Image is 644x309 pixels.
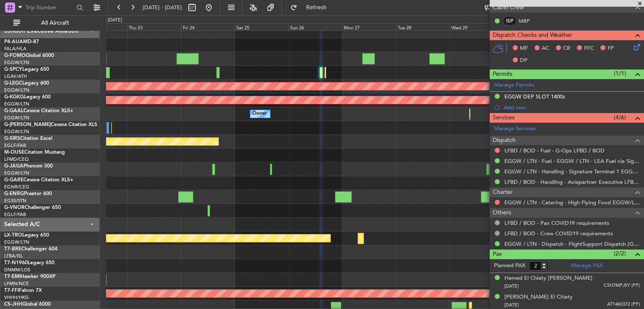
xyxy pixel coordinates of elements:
[127,23,181,31] div: Thu 23
[4,136,20,141] span: G-SIRS
[4,122,51,127] span: G-[PERSON_NAME]
[504,93,565,100] div: EGGW DEP SLOT 1400z
[614,69,626,78] span: (1/1)
[504,240,640,247] a: EGGW / LTN - Dispatch - FlightSupport Dispatch [GEOGRAPHIC_DATA]
[4,233,49,238] a: LX-TROLegacy 650
[504,293,573,301] div: [PERSON_NAME] El Chiaty
[4,122,97,127] a: G-[PERSON_NAME]Cessna Citation XLS
[493,3,524,13] span: Cabin Crew
[4,95,51,100] a: G-KGKGLegacy 600
[542,44,549,53] span: AC
[493,250,502,259] span: Pax
[504,104,640,111] div: Add new
[4,170,29,176] a: EGGW/LTN
[4,178,73,183] a: G-GARECessna Citation XLS+
[504,178,640,185] a: LFBD / BOD - Handling - Aviapartner Executive LFBD****MYhandling*** / BOD
[604,282,640,289] span: C5H7MPJ5Y (PP)
[607,301,640,308] span: AT1460372 (PP)
[608,44,614,53] span: FP
[4,81,49,86] a: G-LEGCLegacy 600
[4,302,22,307] span: CS-JHH
[143,4,182,11] span: [DATE] - [DATE]
[493,31,572,40] span: Dispatch Checks and Weather
[4,39,39,44] a: P4-AUAMD-87
[504,283,519,289] span: [DATE]
[504,274,592,283] div: Hamed El Chiaty [PERSON_NAME]
[4,46,26,52] a: FALA/HLA
[4,39,23,44] span: P4-AUA
[4,302,51,307] a: CS-JHHGlobal 6000
[4,136,52,141] a: G-SIRSCitation Excel
[9,16,91,30] button: All Aircraft
[504,199,640,206] a: EGGW / LTN - Catering - High Flying Food EGGW/LTN
[494,262,525,270] label: Planned PAX
[4,260,55,265] a: T7-N1960Legacy 650
[494,125,536,133] a: Manage Services
[108,17,122,24] div: [DATE]
[4,281,29,287] a: LFMN/NCE
[614,249,626,258] span: (2/2)
[4,108,23,113] span: G-GAAL
[4,294,29,301] a: VHHH/HKG
[4,274,21,279] span: T7-EMI
[4,178,23,183] span: G-GARE
[4,205,25,210] span: G-VNOR
[4,253,23,259] a: LTBA/ISL
[571,262,603,270] a: Manage PAX
[235,23,288,31] div: Sat 25
[181,23,235,31] div: Fri 24
[26,1,74,14] input: Trip Number
[4,53,26,58] span: G-FOMO
[4,205,61,210] a: G-VNORChallenger 650
[563,44,570,53] span: CR
[4,191,24,196] span: G-ENRG
[252,108,267,120] div: Owner
[4,239,29,245] a: EGGW/LTN
[4,260,28,265] span: T7-N1960
[504,230,613,237] a: LFBD / BOD - Crew COVID19 requirements
[4,184,29,190] a: EGNR/CEG
[4,108,73,113] a: G-GAALCessna Citation XLS+
[504,219,609,227] a: LFBD / BOD - Pax COVID19 requirements
[299,5,334,10] span: Refresh
[4,233,22,238] span: LX-TRO
[4,115,29,121] a: EGGW/LTN
[4,67,49,72] a: G-SPCYLegacy 650
[4,87,29,93] a: EGGW/LTN
[286,1,337,14] button: Refresh
[520,44,528,53] span: MF
[493,136,516,145] span: Dispatch
[4,129,29,135] a: EGGW/LTN
[396,23,450,31] div: Tue 28
[4,73,27,80] a: LGAV/ATH
[4,191,52,196] a: G-ENRGPraetor 600
[504,147,605,154] a: LFBD / BOD - Fuel - G-Ops LFBD / BOD
[4,247,57,252] a: T7-BREChallenger 604
[4,67,22,72] span: G-SPCY
[504,302,519,308] span: [DATE]
[4,164,23,169] span: G-JAGA
[520,57,527,65] span: DP
[4,142,26,149] a: EGLF/FAB
[4,211,26,218] a: EGLF/FAB
[4,53,54,58] a: G-FOMOGlobal 6000
[4,81,22,86] span: G-LEGC
[22,20,88,26] span: All Aircraft
[4,288,19,293] span: T7-FFI
[4,95,24,100] span: G-KGKG
[4,288,42,293] a: T7-FFIFalcon 7X
[504,157,640,165] a: EGGW / LTN - Fuel - EGGW / LTN - LEA Fuel via Signature in EGGW
[4,150,65,155] a: M-OUSECitation Mustang
[493,113,514,123] span: Services
[4,198,26,204] a: EGSS/STN
[4,150,24,155] span: M-OUSE
[614,113,626,122] span: (4/6)
[342,23,396,31] div: Mon 27
[4,101,29,107] a: EGGW/LTN
[493,70,512,79] span: Permits
[4,59,29,66] a: EGGW/LTN
[493,208,511,218] span: Others
[288,23,342,31] div: Sun 26
[503,16,517,26] div: ISP
[4,164,53,169] a: G-JAGAPhenom 300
